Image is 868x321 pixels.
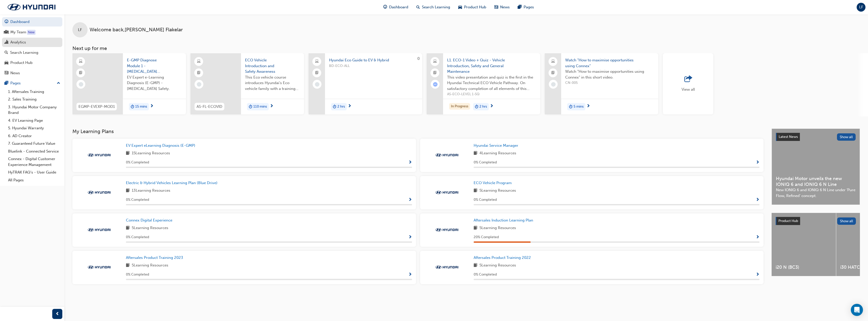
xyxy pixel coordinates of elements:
[408,273,412,277] span: Show Progress
[756,271,759,278] button: Show Progress
[479,225,516,231] span: 5 Learning Resources
[2,16,62,79] button: DashboardMy TeamAnalyticsSearch LearningProduct HubNews
[5,81,8,86] span: pages-icon
[474,143,518,148] span: Hyundai Service Manager
[126,181,218,185] span: Electric & Hybrid Vehicles Learning Plan (Blue Drive)
[776,176,856,187] span: Hyundai Motor unveils the new IONIQ 6 and IONIQ 6 N Line
[408,271,412,278] button: Show Progress
[756,234,759,240] button: Show Progress
[337,104,345,110] span: 2 hrs
[565,57,654,69] span: Watch "How to maximise opportunities using Connex"
[333,104,336,110] span: duration-icon
[422,4,450,10] span: Search Learning
[475,104,478,110] span: duration-icon
[479,104,487,110] span: 2 hrs
[756,159,759,166] button: Show Progress
[490,104,494,109] span: next-icon
[131,104,134,110] span: duration-icon
[56,311,59,317] span: prev-icon
[837,217,856,225] button: Show all
[427,53,540,114] a: L1. ECO-1 Video + Quiz - Vehicle Introduction, Safety and General MaintenanceThis video presentat...
[474,225,477,231] span: book-icon
[197,104,222,110] span: AS-FL-ECOVID
[479,262,516,269] span: 5 Learning Resources
[408,197,412,203] button: Show Progress
[72,129,764,134] h3: My Learning Plans
[126,255,185,261] a: Aftersales Product Training 2023
[474,181,512,185] span: ECO Vehicle Program
[126,272,149,278] span: 0 % Completed
[857,3,865,12] button: LF
[5,51,8,55] span: search-icon
[458,4,462,10] span: car-icon
[779,135,798,139] span: Latest News
[5,20,8,24] span: guage-icon
[6,88,62,96] a: 1. Aftersales Training
[524,4,534,10] span: Pages
[6,103,62,117] a: 3. Hyundai Motor Company Brand
[127,57,182,75] span: E-GMP Diagnose Module 1 - [MEDICAL_DATA] Safety
[126,180,220,186] a: Electric & Hybrid Vehicles Learning Plan (Blue Drive)
[5,30,8,35] span: people-icon
[389,4,408,10] span: Dashboard
[5,40,8,45] span: chart-icon
[126,150,130,157] span: book-icon
[10,29,26,35] div: My Team
[197,82,201,87] span: learningRecordVerb_NONE-icon
[126,225,130,231] span: book-icon
[494,4,498,10] span: news-icon
[3,2,61,12] a: Trak
[2,28,62,37] a: My Team
[479,188,516,194] span: 5 Learning Resources
[132,188,170,194] span: 13 Learning Resources
[197,58,201,65] span: learningResourceType_ELEARNING-icon
[6,168,62,176] a: HyTRAK FAQ's - User Guide
[408,198,412,202] span: Show Progress
[412,2,454,12] a: search-iconSearch Learning
[315,70,319,76] span: booktick-icon
[490,2,514,12] a: news-iconNews
[2,58,62,67] a: Product Hub
[2,17,62,27] a: Dashboard
[27,30,36,35] div: Tooltip anchor
[479,150,516,157] span: 4 Learning Resources
[565,69,654,80] span: Watch "How to maximise opportunities using Connex" in this short video.
[5,61,8,65] span: car-icon
[2,48,62,57] a: Search Learning
[6,132,62,140] a: 6. AD Creator
[6,140,62,147] a: 7. Guaranteed Future Value
[10,80,21,86] div: Pages
[474,217,535,223] a: Aftersales Induction Learning Plan
[837,133,856,141] button: Show all
[6,117,62,125] a: 4. EV Learning Page
[408,234,412,240] button: Show Progress
[551,82,556,87] span: learningRecordVerb_NONE-icon
[417,56,420,61] span: 0
[132,262,168,269] span: 5 Learning Resources
[150,104,154,109] span: next-icon
[309,53,422,114] a: 0Hyundai Eco Guide to EV & HybridBD-ECO-ALLduration-icon2 hrs
[447,91,536,97] span: AS-ECO-LEVEL 1-SQ
[545,53,658,114] a: Watch "How to maximise opportunities using Connex"Watch "How to maximise opportunities using Conn...
[776,264,832,270] span: i20 N (BC3)
[408,159,412,166] button: Show Progress
[433,70,437,76] span: booktick-icon
[756,273,759,277] span: Show Progress
[776,133,856,141] a: Latest NewsShow all
[772,213,836,276] a: i20 N (BC3)
[756,235,759,240] span: Show Progress
[684,76,692,83] span: outbound-icon
[433,265,461,270] img: Trak
[329,57,418,63] span: Hyundai Eco Guide to EV & Hybrid
[2,79,62,88] button: Pages
[416,4,420,10] span: search-icon
[778,219,798,223] span: Product Hub
[126,217,174,223] a: Connex Digital Experience
[756,198,759,202] span: Show Progress
[132,150,170,157] span: 15 Learning Resources
[72,53,186,114] a: EGMP-EVEXP-MOD1E-GMP Diagnose Module 1 - [MEDICAL_DATA] SafetyEV Expert e-Learning Diagnosis (E-G...
[245,75,300,92] span: This Eco vehicle course introduces Hyundai's Eco vehicle family with a training video presentatio...
[10,70,20,76] div: News
[474,180,514,186] a: ECO Vehicle Program
[126,160,149,165] span: 0 % Completed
